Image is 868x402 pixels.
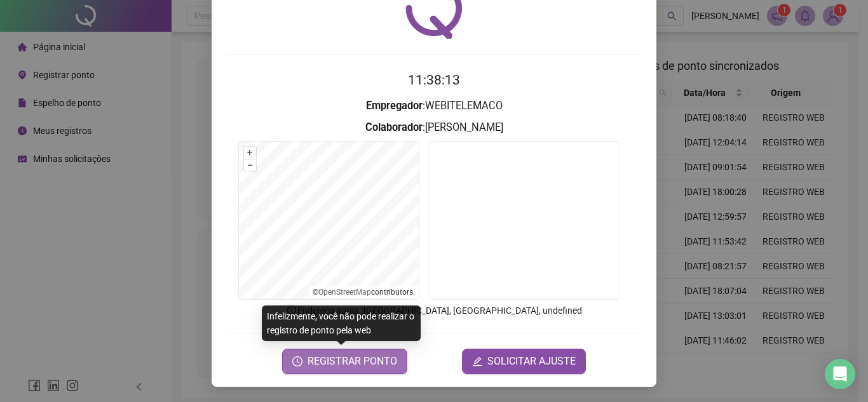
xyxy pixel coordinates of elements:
[244,159,256,171] button: –
[313,288,415,297] li: © contributors.
[366,100,423,112] strong: Empregador
[292,356,302,366] span: clock-circle
[318,288,371,297] a: OpenStreetMap
[472,356,482,366] span: edit
[262,305,421,341] div: Infelizmente, você não pode realizar o registro de ponto pela web
[227,304,641,318] p: Endereço aprox. : [GEOGRAPHIC_DATA], [GEOGRAPHIC_DATA], undefined
[282,349,407,374] button: REGISTRAR PONTO
[487,354,576,369] span: SOLICITAR AJUSTE
[462,349,586,374] button: editSOLICITAR AJUSTE
[408,72,460,88] time: 11:38:13
[825,359,855,389] div: Open Intercom Messenger
[286,304,297,316] span: info-circle
[227,119,641,136] h3: : [PERSON_NAME]
[365,121,423,133] strong: Colaborador
[244,147,256,159] button: +
[227,98,641,114] h3: : WEBITELEMACO
[308,354,397,369] span: REGISTRAR PONTO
